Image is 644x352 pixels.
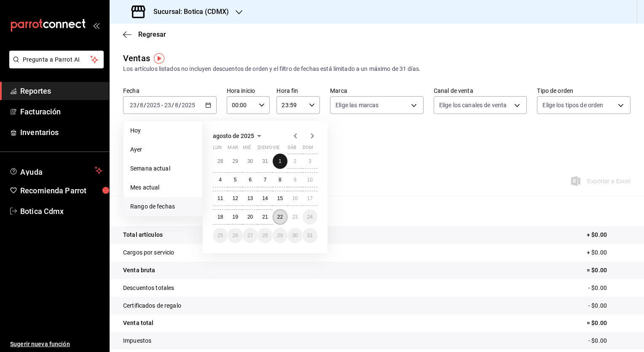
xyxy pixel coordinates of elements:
[20,185,102,196] span: Recomienda Parrot
[247,214,253,220] abbr: 20 de agosto de 2025
[130,183,196,192] span: Mes actual
[434,88,527,94] label: Canal de venta
[292,214,298,220] abbr: 23 de agosto de 2025
[123,266,155,275] p: Venta bruta
[232,195,238,201] abbr: 12 de agosto de 2025
[123,248,174,257] p: Cargos por servicio
[219,177,222,183] abbr: 4 de agosto de 2025
[276,88,320,94] label: Hora fin
[243,191,258,206] button: 13 de agosto de 2025
[129,102,137,108] input: --
[123,319,153,328] p: Venta total
[217,195,223,201] abbr: 11 de agosto de 2025
[137,102,140,108] span: /
[293,177,296,183] abbr: 9 de agosto de 2025
[6,61,104,70] a: Pregunta a Parrot AI
[179,102,181,108] span: /
[262,158,268,164] abbr: 31 de julio de 2025
[172,102,174,108] span: /
[262,195,268,201] abbr: 14 de agosto de 2025
[20,127,102,138] span: Inventarios
[307,214,313,220] abbr: 24 de agosto de 2025
[213,228,228,243] button: 25 de agosto de 2025
[232,158,238,164] abbr: 29 de julio de 2025
[213,209,228,225] button: 18 de agosto de 2025
[277,195,283,201] abbr: 15 de agosto de 2025
[303,145,313,154] abbr: domingo
[138,30,166,38] span: Regresar
[303,172,317,187] button: 10 de agosto de 2025
[123,65,631,73] div: Los artículos listados no incluyen descuentos de orden y el filtro de fechas está limitado a un m...
[217,158,223,164] abbr: 28 de julio de 2025
[243,172,258,187] button: 6 de agosto de 2025
[213,191,228,206] button: 11 de agosto de 2025
[181,102,196,108] input: ----
[287,172,302,187] button: 9 de agosto de 2025
[154,53,164,64] img: Tooltip marker
[588,336,631,345] p: - $0.00
[247,158,253,164] abbr: 30 de julio de 2025
[277,233,283,238] abbr: 29 de agosto de 2025
[292,195,298,201] abbr: 16 de agosto de 2025
[287,145,296,154] abbr: sábado
[140,102,144,108] input: --
[23,55,91,64] span: Pregunta a Parrot AI
[243,145,251,154] abbr: miércoles
[232,233,238,238] abbr: 26 de agosto de 2025
[20,85,102,97] span: Reportes
[130,164,196,173] span: Semana actual
[228,209,242,225] button: 19 de agosto de 2025
[123,30,166,38] button: Regresar
[293,158,296,164] abbr: 2 de agosto de 2025
[123,230,163,239] p: Total artículos
[292,233,298,238] abbr: 30 de agosto de 2025
[273,228,287,243] button: 29 de agosto de 2025
[20,165,91,176] span: Ayuda
[273,154,287,169] button: 1 de agosto de 2025
[335,101,378,109] span: Elige las marcas
[93,22,99,29] button: open_drawer_menu
[213,172,228,187] button: 4 de agosto de 2025
[262,233,268,238] abbr: 28 de agosto de 2025
[279,158,282,164] abbr: 1 de agosto de 2025
[258,172,272,187] button: 7 de agosto de 2025
[307,233,313,238] abbr: 31 de agosto de 2025
[10,340,102,349] span: Sugerir nueva función
[20,206,102,217] span: Botica Cdmx
[287,191,302,206] button: 16 de agosto de 2025
[303,228,317,243] button: 31 de agosto de 2025
[217,214,223,220] abbr: 18 de agosto de 2025
[330,88,424,94] label: Marca
[537,88,631,94] label: Tipo de orden
[258,154,272,169] button: 31 de julio de 2025
[213,133,254,139] span: agosto de 2025
[273,145,279,154] abbr: viernes
[249,177,252,183] abbr: 6 de agosto de 2025
[264,177,267,183] abbr: 7 de agosto de 2025
[227,88,270,94] label: Hora inicio
[232,214,238,220] abbr: 19 de agosto de 2025
[228,154,242,169] button: 29 de julio de 2025
[130,126,196,135] span: Hoy
[123,88,217,94] label: Fecha
[307,195,313,201] abbr: 17 de agosto de 2025
[164,102,172,108] input: --
[243,154,258,169] button: 30 de julio de 2025
[130,202,196,211] span: Rango de fechas
[123,206,631,216] p: Resumen
[243,209,258,225] button: 20 de agosto de 2025
[303,154,317,169] button: 3 de agosto de 2025
[213,131,264,141] button: agosto de 2025
[174,102,179,108] input: --
[161,102,163,108] span: -
[309,158,311,164] abbr: 3 de agosto de 2025
[439,101,507,109] span: Elige los canales de venta
[588,284,631,292] p: - $0.00
[273,172,287,187] button: 8 de agosto de 2025
[243,228,258,243] button: 27 de agosto de 2025
[20,106,102,117] span: Facturación
[258,209,272,225] button: 21 de agosto de 2025
[228,191,242,206] button: 12 de agosto de 2025
[287,154,302,169] button: 2 de agosto de 2025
